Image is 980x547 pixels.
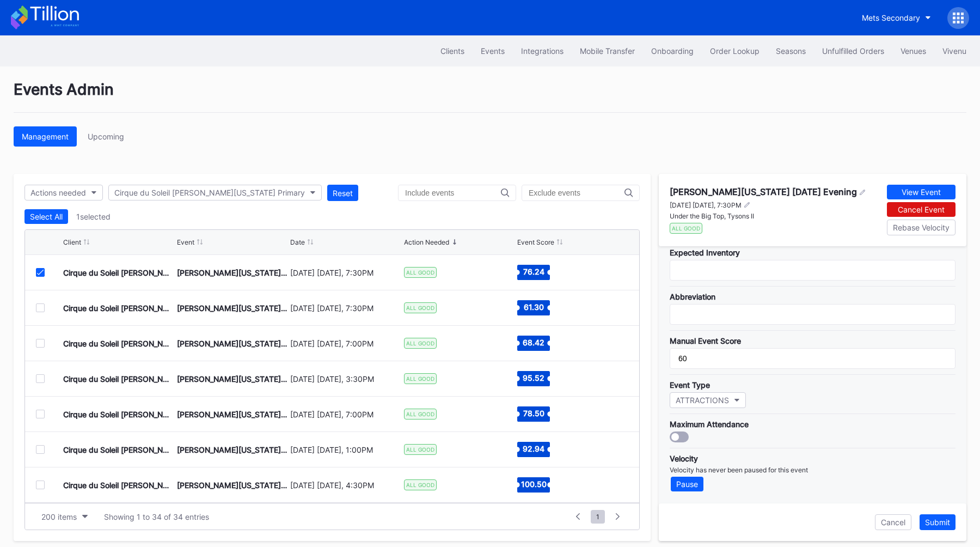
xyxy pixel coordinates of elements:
[432,41,473,61] button: Clients
[63,410,174,419] div: Cirque du Soleil [PERSON_NAME][US_STATE] Primary
[887,202,955,217] button: Cancel Event
[24,209,68,224] button: Select All
[643,41,702,61] button: Onboarding
[776,46,806,56] div: Seasons
[676,479,698,489] div: Pause
[63,268,174,277] div: Cirque du Soleil [PERSON_NAME][US_STATE] Primary
[887,220,955,235] button: Rebase Velocity
[404,267,437,278] div: ALL GOOD
[523,373,544,382] text: 95.52
[580,46,635,56] div: Mobile Transfer
[290,374,401,384] div: [DATE] [DATE], 3:30PM
[523,444,544,453] text: 92.94
[22,132,69,141] div: Management
[517,238,554,246] div: Event Score
[572,41,643,61] button: Mobile Transfer
[290,339,401,348] div: [DATE] [DATE], 7:00PM
[63,339,174,348] div: Cirque du Soleil [PERSON_NAME][US_STATE] Primary
[177,481,288,490] div: [PERSON_NAME][US_STATE] [DATE] Evening
[440,46,464,56] div: Clients
[76,212,111,221] div: 1 selected
[651,46,694,56] div: Onboarding
[670,336,955,345] div: Manual Event Score
[670,186,857,197] div: [PERSON_NAME][US_STATE] [DATE] Evening
[290,238,305,246] div: Date
[404,302,437,313] div: ALL GOOD
[670,292,955,301] div: Abbreviation
[893,223,950,232] div: Rebase Velocity
[404,479,437,490] div: ALL GOOD
[529,189,624,197] input: Exclude events
[854,8,939,28] button: Mets Secondary
[591,510,605,524] span: 1
[104,512,209,521] div: Showing 1 to 34 of 34 entries
[405,189,501,197] input: Include events
[177,238,194,246] div: Event
[862,13,920,22] div: Mets Secondary
[892,41,934,61] button: Venues
[881,518,905,527] div: Cancel
[670,223,702,234] div: ALL GOOD
[481,46,505,56] div: Events
[814,41,892,61] button: Unfulfilled Orders
[887,185,955,199] button: View Event
[63,374,174,384] div: Cirque du Soleil [PERSON_NAME][US_STATE] Primary
[524,302,544,312] text: 61.30
[521,46,563,56] div: Integrations
[177,303,288,313] div: [PERSON_NAME][US_STATE] [DATE] Evening
[290,410,401,419] div: [DATE] [DATE], 7:00PM
[671,477,703,491] button: Pause
[768,41,814,61] a: Seasons
[36,509,93,524] button: 200 items
[702,41,768,61] button: Order Lookup
[676,396,729,405] div: ATTRACTIONS
[30,188,86,197] div: Actions needed
[24,185,103,200] button: Actions needed
[290,303,401,313] div: [DATE] [DATE], 7:30PM
[404,238,449,246] div: Action Needed
[177,339,288,348] div: [PERSON_NAME][US_STATE] [DATE] Evening
[177,374,288,384] div: [PERSON_NAME][US_STATE] [DATE] Afternoon
[404,373,437,384] div: ALL GOOD
[920,514,955,530] button: Submit
[523,338,544,347] text: 68.42
[404,338,437,349] div: ALL GOOD
[875,514,911,530] button: Cancel
[404,444,437,455] div: ALL GOOD
[63,303,174,313] div: Cirque du Soleil [PERSON_NAME][US_STATE] Primary
[670,201,742,209] div: [DATE] [DATE], 7:30PM
[822,46,884,56] div: Unfulfilled Orders
[63,445,174,454] div: Cirque du Soleil [PERSON_NAME][US_STATE] Primary
[925,518,950,527] div: Submit
[114,188,305,197] div: Cirque du Soleil [PERSON_NAME][US_STATE] Primary
[108,185,322,200] button: Cirque du Soleil [PERSON_NAME][US_STATE] Primary
[327,185,358,201] button: Reset
[513,41,572,61] a: Integrations
[290,268,401,277] div: [DATE] [DATE], 7:30PM
[670,454,955,463] div: Velocity
[88,132,124,141] div: Upcoming
[898,205,945,214] div: Cancel Event
[670,466,955,474] div: Velocity has never been paused for this event
[63,238,81,246] div: Client
[79,126,132,147] button: Upcoming
[290,481,401,490] div: [DATE] [DATE], 4:30PM
[934,41,975,61] button: Vivenu
[41,512,77,521] div: 200 items
[14,80,966,113] div: Events Admin
[177,445,288,454] div: [PERSON_NAME][US_STATE] [DATE] Afternoon
[902,187,941,197] div: View Event
[523,267,544,276] text: 76.24
[30,212,63,221] div: Select All
[710,46,759,56] div: Order Lookup
[523,409,544,418] text: 78.50
[14,126,77,147] button: Management
[473,41,513,61] button: Events
[670,212,866,220] div: Under the Big Top, Tysons II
